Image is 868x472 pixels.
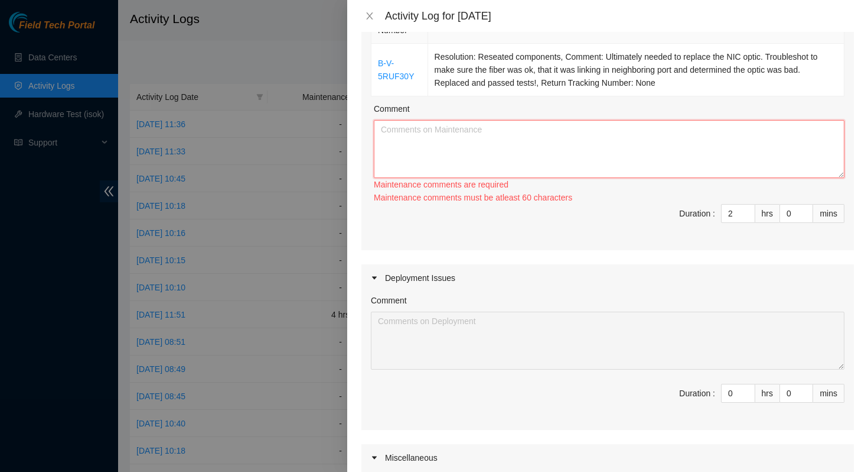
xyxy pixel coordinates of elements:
div: hrs [755,384,780,403]
div: Maintenance comments are required [374,178,844,191]
a: B-V-5RUF30Y [378,59,414,81]
label: Comment [371,294,407,307]
td: Resolution: Reseated components, Comment: Ultimately needed to replace the NIC optic. Troubleshot... [428,44,844,96]
textarea: Comment [374,120,844,178]
div: mins [813,204,844,223]
textarea: Comment [371,312,844,370]
label: Comment [374,102,410,115]
span: close [365,11,374,21]
div: Deployment Issues [361,264,854,292]
div: Activity Log for [DATE] [385,9,854,22]
div: Duration : [679,387,715,400]
div: Maintenance comments must be atleast 60 characters [374,191,844,204]
div: Miscellaneous [361,444,854,471]
div: mins [813,384,844,403]
div: Duration : [679,207,715,220]
button: Close [361,11,378,22]
span: caret-right [371,274,378,282]
div: hrs [755,204,780,223]
span: caret-right [371,454,378,461]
